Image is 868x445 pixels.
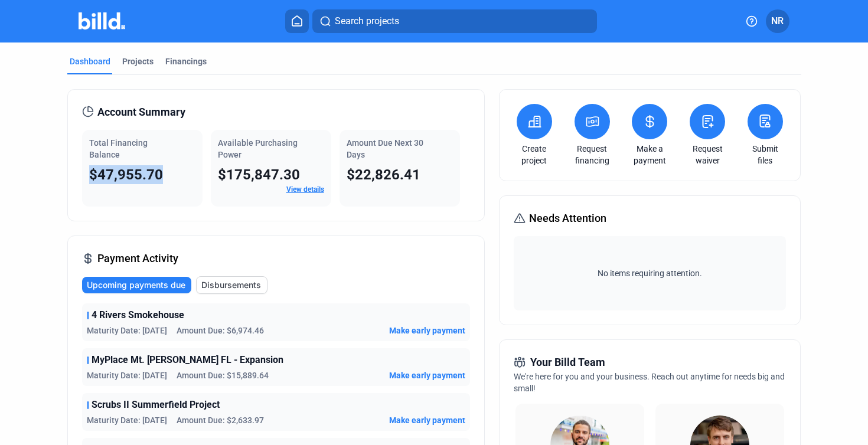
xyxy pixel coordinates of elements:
span: Payment Activity [97,250,178,267]
span: Search projects [335,14,399,28]
a: View details [286,185,324,194]
span: NR [771,14,784,28]
span: Amount Due: $2,633.97 [177,414,264,426]
span: Account Summary [97,104,185,120]
span: Amount Due: $6,974.46 [177,325,264,336]
span: MyPlace Mt. [PERSON_NAME] FL - Expansion [92,353,283,367]
span: $47,955.70 [89,166,163,183]
span: We're here for you and your business. Reach out anytime for needs big and small! [514,372,785,393]
span: Available Purchasing Power [218,138,298,159]
span: $22,826.41 [347,166,420,183]
div: Dashboard [70,55,110,67]
span: Amount Due: $15,889.64 [177,369,269,381]
button: Disbursements [196,276,267,294]
img: Billd Company Logo [79,12,125,30]
span: Upcoming payments due [87,279,185,291]
span: Disbursements [201,279,261,291]
span: Maturity Date: [DATE] [87,325,167,336]
span: Maturity Date: [DATE] [87,414,167,426]
a: Create project [514,143,555,166]
span: Needs Attention [529,210,606,227]
span: Total Financing Balance [89,138,148,159]
button: Search projects [312,9,597,33]
span: No items requiring attention. [518,267,781,279]
button: NR [766,9,789,33]
span: Maturity Date: [DATE] [87,369,167,381]
button: Make early payment [389,414,465,426]
span: 4 Rivers Smokehouse [92,308,184,322]
div: Projects [122,55,154,67]
span: Amount Due Next 30 Days [347,138,423,159]
button: Make early payment [389,325,465,336]
a: Request financing [572,143,613,166]
span: $175,847.30 [218,166,300,183]
a: Request waiver [687,143,728,166]
span: Your Billd Team [530,354,605,371]
div: Financings [165,55,207,67]
button: Make early payment [389,369,465,381]
button: Upcoming payments due [82,277,191,293]
span: Scrubs II Summerfield Project [92,398,220,412]
a: Submit files [745,143,786,166]
a: Make a payment [629,143,670,166]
